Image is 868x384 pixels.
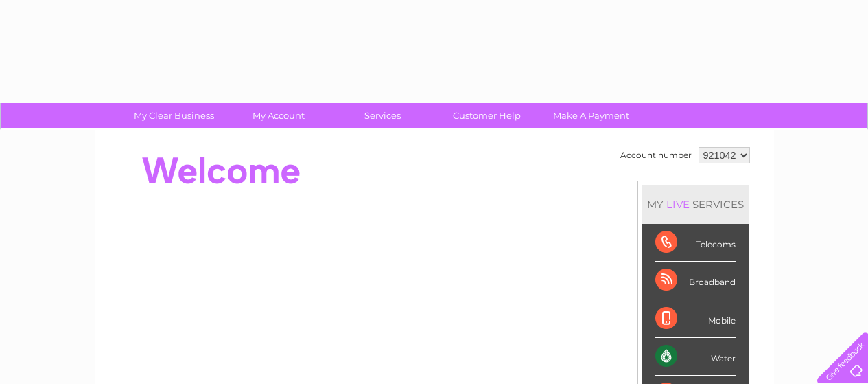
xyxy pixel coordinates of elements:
a: Services [326,103,439,128]
a: My Clear Business [117,103,231,128]
div: Water [655,338,736,376]
div: MY SERVICES [642,185,749,224]
div: Broadband [655,262,736,300]
div: Telecoms [655,224,736,262]
div: LIVE [664,198,692,211]
a: Make A Payment [535,103,648,128]
td: Account number [617,144,695,167]
a: My Account [222,103,335,128]
div: Mobile [655,300,736,338]
a: Customer Help [430,103,543,128]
